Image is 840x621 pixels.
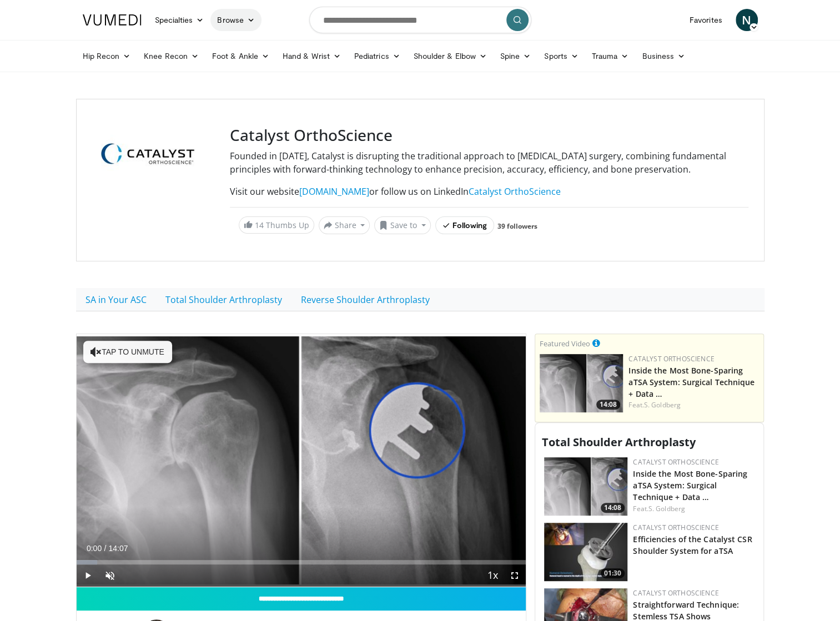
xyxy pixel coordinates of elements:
[99,564,121,587] button: Unmute
[542,435,696,450] span: Total Shoulder Arthroplasty
[628,365,755,399] a: Inside the Most Bone-Sparing aTSA System: Surgical Technique + Data …
[469,185,561,198] a: Catalyst OrthoScience
[736,9,758,31] a: N
[104,544,107,553] span: /
[210,9,261,31] a: Browse
[230,149,748,176] p: Founded in [DATE], Catalyst is disrupting the traditional approach to [MEDICAL_DATA] surgery, com...
[299,185,369,198] a: [DOMAIN_NAME]
[374,216,431,234] button: Save to
[544,457,627,516] img: 9f15458b-d013-4cfd-976d-a83a3859932f.150x105_q85_crop-smart_upscale.jpg
[309,7,531,33] input: Search topics, interventions
[494,45,537,67] a: Spine
[348,45,407,67] a: Pediatrics
[635,45,692,67] a: Business
[77,334,526,587] video-js: Video Player
[481,564,504,587] button: Playback Rate
[83,14,142,26] img: VuMedi Logo
[601,568,625,578] span: 01:30
[540,354,623,412] img: 9f15458b-d013-4cfd-976d-a83a3859932f.150x105_q85_crop-smart_upscale.jpg
[633,468,747,502] a: Inside the Most Bone-Sparing aTSA System: Surgical Technique + Data …
[205,45,276,67] a: Foot & Ankle
[137,45,205,67] a: Knee Recon
[633,534,752,556] a: Efficiencies of the Catalyst CSR Shoulder System for aTSA
[239,216,314,234] a: 14 Thumbs Up
[601,503,625,513] span: 14:08
[76,45,138,67] a: Hip Recon
[628,400,759,410] div: Feat.
[435,216,495,234] button: Following
[230,185,748,198] p: Visit our website or follow us on LinkedIn
[255,220,264,230] span: 14
[633,588,719,598] a: Catalyst OrthoScience
[596,400,620,410] span: 14:08
[585,45,636,67] a: Trauma
[497,221,537,231] a: 39 followers
[87,544,102,553] span: 0:00
[76,288,156,311] a: SA in Your ASC
[291,288,439,311] a: Reverse Shoulder Arthroplasty
[77,560,526,564] div: Progress Bar
[628,354,715,363] a: Catalyst OrthoScience
[544,523,627,581] a: 01:30
[148,9,211,31] a: Specialties
[633,457,719,467] a: Catalyst OrthoScience
[544,457,627,516] a: 14:08
[83,341,172,363] button: Tap to unmute
[648,504,685,513] a: S. Goldberg
[77,564,99,587] button: Play
[407,45,494,67] a: Shoulder & Elbow
[276,45,348,67] a: Hand & Wrist
[540,339,590,349] small: Featured Video
[683,9,729,31] a: Favorites
[633,523,719,532] a: Catalyst OrthoScience
[633,504,755,514] div: Feat.
[108,544,128,553] span: 14:07
[644,400,681,410] a: S. Goldberg
[319,216,370,234] button: Share
[230,126,748,145] h3: Catalyst OrthoScience
[156,288,291,311] a: Total Shoulder Arthroplasty
[537,45,585,67] a: Sports
[544,523,627,581] img: fb133cba-ae71-4125-a373-0117bb5c96eb.150x105_q85_crop-smart_upscale.jpg
[504,564,526,587] button: Fullscreen
[540,354,623,412] a: 14:08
